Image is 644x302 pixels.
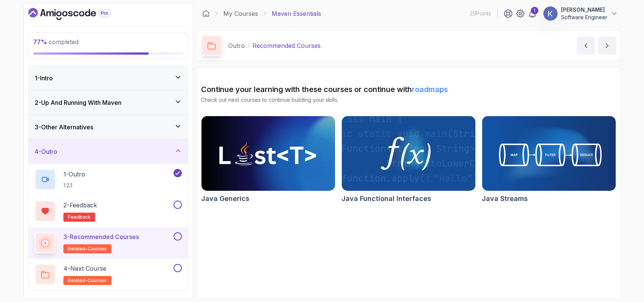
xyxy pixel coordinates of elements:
p: 29 Points [470,10,491,17]
a: Dashboard [28,8,128,20]
p: Recommended Courses [252,41,321,50]
button: 1-Outro1:23 [35,169,182,190]
button: previous content [577,37,595,55]
h3: 2 - Up And Running With Maven [35,98,121,107]
h3: 3 - Other Alternatives [35,123,93,132]
h3: 1 - Intro [35,74,53,83]
p: Software Engineer [561,14,607,21]
p: Outro [228,41,245,50]
h3: 4 - Outro [35,147,57,156]
p: Maven Essentials [272,9,321,18]
p: 3 - Recommended Courses [63,232,139,241]
a: Java Streams cardJava Streams [482,116,616,204]
div: 1 [531,7,538,14]
button: next content [598,37,616,55]
h2: Java Functional Interfaces [341,193,431,204]
span: related-courses [68,246,107,252]
p: 2 - Feedback [63,201,97,210]
a: 1 [528,9,537,18]
span: related-courses [68,277,107,284]
p: 1 - Outro [63,170,85,179]
p: Check out next courses to continue building your skills. [201,96,616,104]
button: 3-Recommended Coursesrelated-courses [35,232,182,253]
button: 2-Feedbackfeedback [35,201,182,222]
button: 2-Up And Running With Maven [29,90,188,115]
p: [PERSON_NAME] [561,6,607,14]
a: roadmaps [412,85,448,94]
button: 4-Outro [29,140,188,164]
p: 4 - Next Course [63,264,106,273]
button: user profile image[PERSON_NAME]Software Engineer [543,6,618,21]
span: 77 % [33,38,47,46]
h2: Continue your learning with these courses or continue with [201,84,616,95]
a: Dashboard [202,10,210,17]
h2: Java Streams [482,193,528,204]
img: Java Generics card [201,116,335,191]
img: Java Streams card [482,116,616,191]
button: 3-Other Alternatives [29,115,188,139]
img: Java Functional Interfaces card [342,116,475,191]
button: 4-Next Courserelated-courses [35,264,182,285]
iframe: chat widget [501,135,636,268]
a: Java Functional Interfaces cardJava Functional Interfaces [341,116,476,204]
iframe: chat widget [612,272,636,294]
a: Java Generics cardJava Generics [201,116,335,204]
a: My Courses [223,9,258,18]
button: 1-Intro [29,66,188,90]
span: feedback [68,214,91,220]
h2: Java Generics [201,193,249,204]
p: 1:23 [63,182,85,189]
span: completed [33,38,78,46]
img: user profile image [543,6,558,21]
